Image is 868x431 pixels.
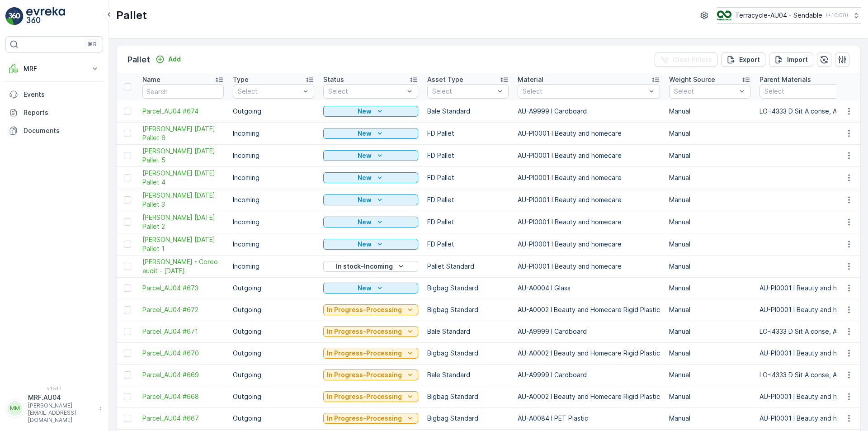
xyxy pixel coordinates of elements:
[769,52,813,67] button: Import
[233,240,314,249] p: Incoming
[142,284,224,293] span: Parcel_AU04 #673
[518,240,660,249] p: AU-PI0001 I Beauty and homecare
[152,54,184,65] button: Add
[358,107,372,116] p: New
[124,415,131,422] div: Toggle Row Selected
[669,370,750,379] p: Manual
[717,10,731,20] img: terracycle_logo.png
[233,327,314,336] p: Outgoing
[5,60,103,78] button: MRF
[26,7,65,25] img: logo_light-DOdMpM7g.png
[142,147,224,165] a: FD Mecca 01/10/2025 Pallet 5
[669,75,715,84] p: Weight Source
[323,326,418,337] button: In Progress-Processing
[669,349,750,358] p: Manual
[142,392,224,401] a: Parcel_AU04 #668
[518,129,660,138] p: AU-PI0001 I Beauty and homecare
[336,262,393,271] p: In stock-Incoming
[124,130,131,137] div: Toggle Row Selected
[518,414,660,423] p: AU-A0084 I PET Plastic
[518,262,660,271] p: AU-PI0001 I Beauty and homecare
[233,349,314,358] p: Outgoing
[323,194,418,205] button: New
[142,235,224,253] a: FD Mecca 01/10/2025 Pallet 1
[233,195,314,204] p: Incoming
[432,87,495,96] p: Select
[739,55,760,64] p: Export
[88,41,97,48] p: ⌘B
[518,173,660,182] p: AU-PI0001 I Beauty and homecare
[233,262,314,271] p: Incoming
[427,240,509,249] p: FD Pallet
[142,147,224,165] span: [PERSON_NAME] [DATE] Pallet 5
[669,173,750,182] p: Manual
[142,107,224,116] span: Parcel_AU04 #674
[124,174,131,181] div: Toggle Row Selected
[669,305,750,314] p: Manual
[233,370,314,379] p: Outgoing
[518,284,660,293] p: AU-A0004 I Glass
[323,348,418,359] button: In Progress-Processing
[427,75,463,84] p: Asset Type
[518,392,660,401] p: AU-A0002 I Beauty and Homecare Rigid Plastic
[427,195,509,204] p: FD Pallet
[5,7,24,25] img: logo
[427,414,509,423] p: Bigbag Standard
[127,53,150,66] p: Pallet
[142,414,224,423] span: Parcel_AU04 #667
[323,106,418,117] button: New
[142,84,224,99] input: Search
[124,241,131,248] div: Toggle Row Selected
[427,218,509,227] p: FD Pallet
[518,327,660,336] p: AU-A9999 I Cardboard
[142,213,224,231] span: [PERSON_NAME] [DATE] Pallet 2
[5,85,103,104] a: Events
[669,240,750,249] p: Manual
[124,152,131,159] div: Toggle Row Selected
[717,7,861,24] button: Terracycle-AU04 - Sendable(+10:00)
[669,327,750,336] p: Manual
[124,218,131,226] div: Toggle Row Selected
[518,218,660,227] p: AU-PI0001 I Beauty and homecare
[124,108,131,115] div: Toggle Row Selected
[142,124,224,142] span: [PERSON_NAME] [DATE] Pallet 6
[124,284,131,292] div: Toggle Row Selected
[142,305,224,314] a: Parcel_AU04 #672
[124,306,131,313] div: Toggle Row Selected
[787,55,808,64] p: Import
[28,393,95,402] p: MRF.AU04
[142,235,224,253] span: [PERSON_NAME] [DATE] Pallet 1
[142,191,224,209] span: [PERSON_NAME] [DATE] Pallet 3
[323,150,418,161] button: New
[124,371,131,379] div: Toggle Row Selected
[427,370,509,379] p: Bale Standard
[655,52,717,67] button: Clear Filters
[5,393,103,424] button: MMMRF.AU04[PERSON_NAME][EMAIL_ADDRESS][DOMAIN_NAME]
[323,217,418,227] button: New
[323,75,344,84] p: Status
[358,173,372,182] p: New
[28,402,95,424] p: [PERSON_NAME][EMAIL_ADDRESS][DOMAIN_NAME]
[518,305,660,314] p: AU-A0002 I Beauty and Homecare Rigid Plastic
[24,90,99,99] p: Events
[358,195,372,204] p: New
[142,257,224,275] a: FD Mecca - Coreo audit - 17.09.2025
[233,414,314,423] p: Outgoing
[328,87,404,96] p: Select
[233,151,314,160] p: Incoming
[427,173,509,182] p: FD Pallet
[142,370,224,379] span: Parcel_AU04 #669
[142,75,160,84] p: Name
[233,75,249,84] p: Type
[673,55,712,64] p: Clear Filters
[669,195,750,204] p: Manual
[427,392,509,401] p: Bigbag Standard
[233,218,314,227] p: Incoming
[323,304,418,315] button: In Progress-Processing
[233,392,314,401] p: Outgoing
[142,169,224,187] span: [PERSON_NAME] [DATE] Pallet 4
[518,349,660,358] p: AU-A0002 I Beauty and Homecare Rigid Plastic
[323,128,418,139] button: New
[124,196,131,204] div: Toggle Row Selected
